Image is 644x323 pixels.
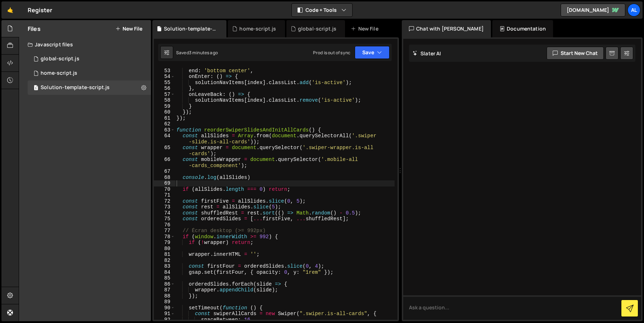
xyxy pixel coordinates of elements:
[19,37,151,52] div: Javascript files
[154,169,175,175] div: 67
[154,80,175,86] div: 55
[189,50,218,56] div: 3 minutes ago
[413,50,441,57] h2: Slater AI
[154,97,175,103] div: 58
[154,145,175,157] div: 65
[492,20,553,37] div: Documentation
[154,92,175,98] div: 57
[154,299,175,305] div: 89
[41,84,110,91] div: Solution-template-script.js
[154,263,175,269] div: 83
[115,26,142,32] button: New File
[154,74,175,80] div: 54
[28,6,52,14] div: Register
[154,222,175,228] div: 76
[154,86,175,92] div: 56
[176,50,218,56] div: Saved
[154,317,175,323] div: 92
[154,115,175,121] div: 61
[154,234,175,240] div: 78
[154,109,175,115] div: 60
[154,157,175,169] div: 66
[28,52,151,66] div: 16219/43678.js
[28,66,151,80] div: 16219/43700.js
[313,50,350,56] div: Prod is out of sync
[154,311,175,317] div: 91
[351,25,381,32] div: New File
[154,252,175,258] div: 81
[164,25,218,32] div: Solution-template-script.js
[154,216,175,222] div: 75
[239,25,276,32] div: home-script.js
[154,305,175,311] div: 90
[154,293,175,299] div: 88
[154,204,175,210] div: 73
[154,180,175,186] div: 69
[154,240,175,246] div: 79
[41,70,77,77] div: home-script.js
[1,1,19,19] a: 🤙
[34,86,38,91] span: 1
[28,80,151,95] div: 16219/44121.js
[547,47,604,60] button: Start new chat
[154,281,175,287] div: 86
[154,269,175,276] div: 84
[355,46,390,59] button: Save
[154,246,175,252] div: 80
[154,127,175,133] div: 63
[298,25,337,32] div: global-script.js
[154,287,175,293] div: 87
[41,56,79,62] div: global-script.js
[154,68,175,74] div: 53
[154,103,175,110] div: 59
[28,25,41,33] h2: Files
[402,20,491,37] div: Chat with [PERSON_NAME]
[627,4,640,17] a: Al
[154,192,175,198] div: 71
[154,228,175,234] div: 77
[154,275,175,281] div: 85
[292,4,352,17] button: Code + Tools
[154,175,175,181] div: 68
[154,198,175,204] div: 72
[154,186,175,193] div: 70
[154,121,175,127] div: 62
[154,210,175,216] div: 74
[561,4,625,17] a: [DOMAIN_NAME]
[154,133,175,145] div: 64
[154,258,175,264] div: 82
